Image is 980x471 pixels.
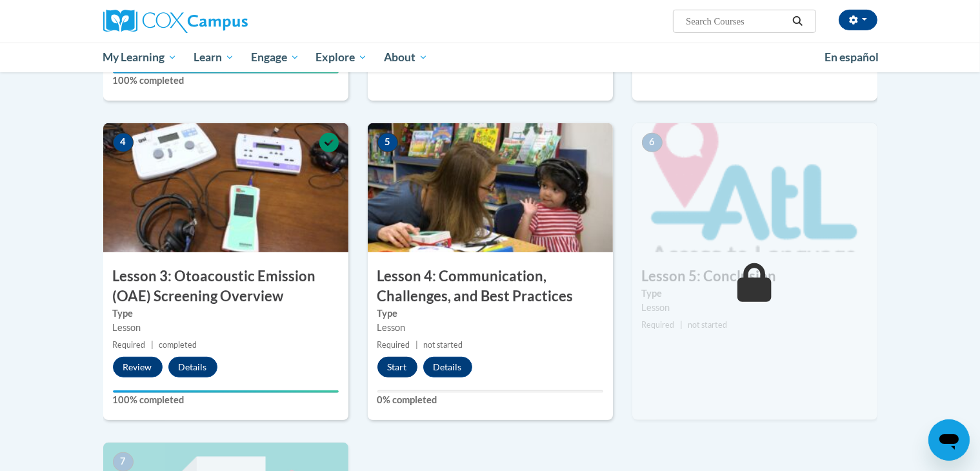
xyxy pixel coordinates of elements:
[642,133,663,152] span: 6
[113,390,339,393] div: Your progress
[377,133,398,152] span: 5
[384,50,428,65] span: About
[243,43,308,72] a: Engage
[632,266,877,286] h3: Lesson 5: Conclusion
[632,123,877,252] img: Course Image
[103,123,348,252] img: Course Image
[423,340,463,350] span: not started
[377,306,603,321] label: Type
[377,340,410,350] span: Required
[680,320,683,330] span: |
[816,44,887,71] a: En español
[377,393,603,407] label: 0% completed
[113,393,339,407] label: 100% completed
[415,340,418,350] span: |
[825,50,879,64] span: En español
[642,286,868,301] label: Type
[377,357,417,377] button: Start
[307,43,375,72] a: Explore
[194,50,234,65] span: Learn
[788,14,807,29] button: Search
[642,320,675,330] span: Required
[95,43,186,72] a: My Learning
[839,10,877,30] button: Account Settings
[168,357,217,377] button: Details
[103,50,177,65] span: My Learning
[84,43,897,72] div: Main menu
[113,340,146,350] span: Required
[113,133,134,152] span: 4
[368,123,613,252] img: Course Image
[642,301,868,315] div: Lesson
[103,266,348,306] h3: Lesson 3: Otoacoustic Emission (OAE) Screening Overview
[688,320,727,330] span: not started
[113,357,163,377] button: Review
[159,340,197,350] span: completed
[113,306,339,321] label: Type
[185,43,243,72] a: Learn
[377,321,603,335] div: Lesson
[423,357,472,377] button: Details
[375,43,436,72] a: About
[368,266,613,306] h3: Lesson 4: Communication, Challenges, and Best Practices
[103,10,348,33] a: Cox Campus
[928,419,970,461] iframe: Button to launch messaging window
[685,14,788,29] input: Search Courses
[103,10,248,33] img: Cox Campus
[113,321,339,335] div: Lesson
[315,50,367,65] span: Explore
[251,50,299,65] span: Engage
[113,74,339,88] label: 100% completed
[151,340,154,350] span: |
